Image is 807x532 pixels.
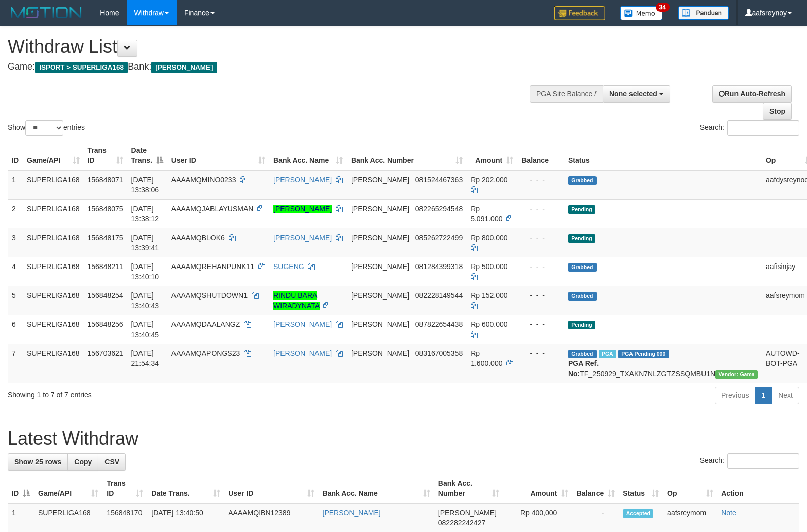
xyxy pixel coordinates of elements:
[171,320,240,328] span: AAAAMQDAALANGZ
[319,474,434,503] th: Bank Acc. Name: activate to sort column ascending
[700,120,799,136] label: Search:
[763,103,792,120] a: Stop
[471,262,507,271] span: Rp 500.000
[568,292,597,301] span: Grabbed
[503,474,573,503] th: Amount: activate to sort column ascending
[619,474,663,503] th: Status: activate to sort column ascending
[167,141,269,170] th: User ID: activate to sort column ascending
[572,474,619,503] th: Balance: activate to sort column ascending
[471,234,507,242] span: Rp 800.000
[23,170,84,199] td: SUPERLIGA168
[351,234,409,242] span: [PERSON_NAME]
[8,257,23,286] td: 4
[8,62,528,72] h4: Game: Bank:
[224,474,318,503] th: User ID: activate to sort column ascending
[273,291,320,310] a: RINDU BARA WIRADYNATA
[415,176,463,184] span: Copy 081524467363 to clipboard
[8,453,68,471] a: Show 25 rows
[273,205,332,213] a: [PERSON_NAME]
[323,509,381,517] a: [PERSON_NAME]
[131,349,159,368] span: [DATE] 21:54:34
[14,458,61,466] span: Show 25 rows
[104,458,119,466] span: CSV
[88,262,123,271] span: 156848211
[415,262,463,271] span: Copy 081284399318 to clipboard
[84,141,127,170] th: Trans ID: activate to sort column ascending
[131,262,159,281] span: [DATE] 13:40:10
[438,519,485,527] span: Copy 082282242427 to clipboard
[727,120,799,136] input: Search:
[147,474,224,503] th: Date Trans.: activate to sort column ascending
[171,234,225,242] span: AAAAMQBLOK6
[521,175,560,185] div: - - -
[8,386,329,400] div: Showing 1 to 7 of 7 entries
[351,349,409,357] span: [PERSON_NAME]
[273,262,304,271] a: SUGENG
[273,234,332,242] a: [PERSON_NAME]
[74,458,92,466] span: Copy
[8,344,23,383] td: 7
[712,85,792,103] a: Run Auto-Refresh
[517,141,564,170] th: Balance
[415,205,463,213] span: Copy 082265294548 to clipboard
[88,320,123,328] span: 156848256
[67,453,98,471] a: Copy
[678,6,729,20] img: panduan.png
[568,234,595,243] span: Pending
[663,474,717,503] th: Op: activate to sort column ascending
[8,5,85,20] img: MOTION_logo.png
[415,234,463,242] span: Copy 085262722499 to clipboard
[755,387,772,404] a: 1
[521,290,560,301] div: - - -
[8,170,23,199] td: 1
[23,315,84,344] td: SUPERLIGA168
[771,387,799,404] a: Next
[415,349,463,357] span: Copy 083167005358 to clipboard
[568,263,597,272] span: Grabbed
[521,319,560,329] div: - - -
[599,350,616,358] span: Marked by aafchhiseyha
[25,120,63,136] select: Showentries
[8,428,799,449] h1: Latest Withdraw
[521,348,560,358] div: - - -
[351,262,409,271] span: [PERSON_NAME]
[269,141,347,170] th: Bank Acc. Name: activate to sort column ascending
[98,453,126,471] a: CSV
[8,120,85,136] label: Show entries
[521,261,560,272] div: - - -
[623,509,653,518] span: Accepted
[438,509,497,517] span: [PERSON_NAME]
[471,291,507,300] span: Rp 152.000
[434,474,503,503] th: Bank Acc. Number: activate to sort column ascending
[8,286,23,315] td: 5
[171,262,254,271] span: AAAAMQREHANPUNK11
[35,62,128,73] span: ISPORT > SUPERLIGA168
[620,6,663,20] img: Button%20Memo.svg
[351,176,409,184] span: [PERSON_NAME]
[151,62,217,73] span: [PERSON_NAME]
[656,3,670,12] span: 34
[88,349,123,357] span: 156703621
[347,141,467,170] th: Bank Acc. Number: activate to sort column ascending
[564,141,762,170] th: Status
[23,344,84,383] td: SUPERLIGA168
[471,320,507,328] span: Rp 600.000
[88,205,123,213] span: 156848075
[521,204,560,214] div: - - -
[23,199,84,228] td: SUPERLIGA168
[554,6,605,20] img: Feedback.jpg
[131,205,159,223] span: [DATE] 13:38:12
[603,85,670,103] button: None selected
[568,176,597,185] span: Grabbed
[609,90,657,98] span: None selected
[727,453,799,469] input: Search:
[715,387,755,404] a: Previous
[131,320,159,339] span: [DATE] 13:40:45
[171,349,240,357] span: AAAAMQAPONGS23
[88,291,123,300] span: 156848254
[700,453,799,469] label: Search:
[88,234,123,242] span: 156848175
[618,350,669,358] span: PGA Pending
[273,176,332,184] a: [PERSON_NAME]
[415,291,463,300] span: Copy 082228149544 to clipboard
